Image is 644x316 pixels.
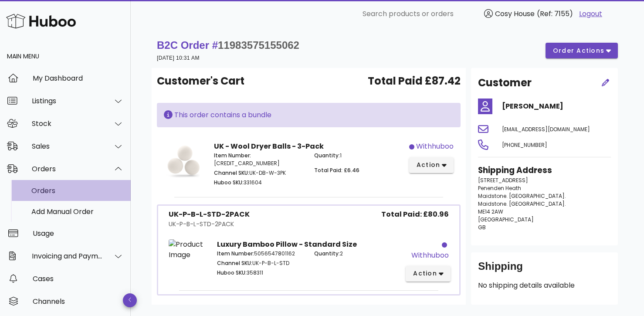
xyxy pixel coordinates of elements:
small: [DATE] 10:31 AM [157,55,200,61]
span: Channel SKU: [217,259,252,267]
img: Huboo Logo [6,12,76,31]
span: action [413,269,437,278]
strong: B2C Order # [157,39,299,51]
p: No shipping details available [478,280,611,291]
p: 2 [314,250,400,258]
span: ME14 2AW [478,208,503,215]
div: My Dashboard [33,74,124,82]
div: Usage [33,229,124,238]
div: Channels [33,297,124,306]
strong: UK - Wool Dryer Balls - 3-Pack [214,141,324,151]
div: withhuboo [411,250,449,261]
span: Huboo SKU: [217,269,247,276]
p: 1 [314,152,404,160]
span: (Ref: 7155) [537,9,573,19]
img: Product Image [164,141,203,181]
button: order actions [546,43,618,58]
span: Item Number: [214,152,251,159]
div: UK-P-B-L-STD-2PACK [169,209,250,220]
span: Total Paid: £6.46 [314,166,359,174]
span: Quantity: [314,152,340,159]
h2: Customer [478,75,532,91]
a: Logout [579,9,602,19]
span: Item Number: [217,250,254,257]
span: order actions [552,46,605,55]
span: [PHONE_NUMBER] [502,141,547,149]
p: [CREDIT_CARD_NUMBER] [214,152,304,167]
strong: Luxury Bamboo Pillow - Standard Size [217,239,357,249]
div: Listings [32,97,103,105]
div: Sales [32,142,103,150]
p: UK-DB-W-3PK [214,169,304,177]
button: action [409,157,454,173]
span: [STREET_ADDRESS] [478,177,528,184]
span: Cosy House [495,9,535,19]
div: withhuboo [416,141,454,152]
span: Huboo SKU: [214,179,244,186]
span: Channel SKU: [214,169,249,177]
h4: [PERSON_NAME] [502,101,611,112]
span: Total Paid: £80.96 [381,209,449,220]
span: Customer's Cart [157,73,244,89]
div: Orders [32,165,103,173]
div: Invoicing and Payments [32,252,103,260]
p: 358311 [217,269,303,277]
div: Stock [32,119,103,128]
p: 5056547801162 [217,250,303,258]
div: This order contains a bundle [164,110,454,120]
span: [GEOGRAPHIC_DATA] [478,216,534,223]
span: [EMAIL_ADDRESS][DOMAIN_NAME] [502,126,590,133]
span: Total Paid £87.42 [368,73,461,89]
h3: Shipping Address [478,164,611,177]
span: Maidstone. [GEOGRAPHIC_DATA]. [478,192,566,200]
span: 11983575155062 [218,39,299,51]
span: Penenden Heath [478,184,521,192]
div: UK-P-B-L-STD-2PACK [169,220,250,229]
span: Maidstone. [GEOGRAPHIC_DATA]. [478,200,566,207]
div: Orders [31,187,124,195]
div: Cases [33,275,124,283]
p: 331604 [214,179,304,187]
span: action [416,160,441,170]
span: GB [478,224,486,231]
div: Shipping [478,259,611,280]
p: UK-P-B-L-STD [217,259,303,267]
img: Product Image [169,239,207,260]
div: Add Manual Order [31,207,124,216]
span: Quantity: [314,250,340,257]
button: action [406,266,451,282]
